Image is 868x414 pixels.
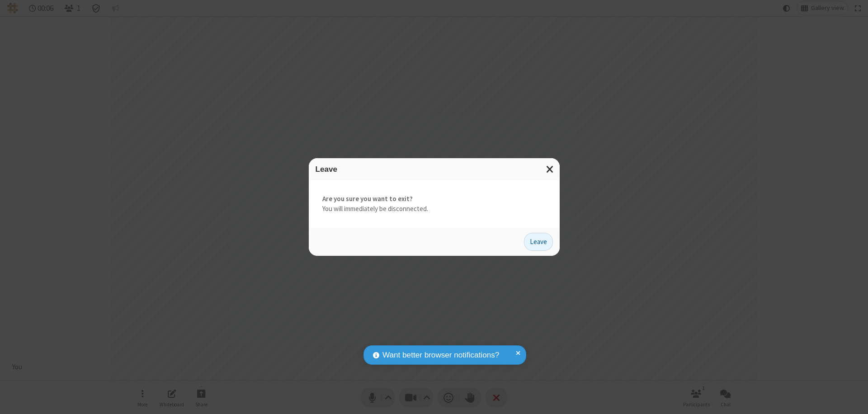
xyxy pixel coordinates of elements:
button: Leave [524,233,553,251]
strong: Are you sure you want to exit? [322,194,546,204]
button: Close modal [541,158,560,180]
span: Want better browser notifications? [382,349,499,361]
div: You will immediately be disconnected. [309,180,560,228]
h3: Leave [316,165,553,174]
